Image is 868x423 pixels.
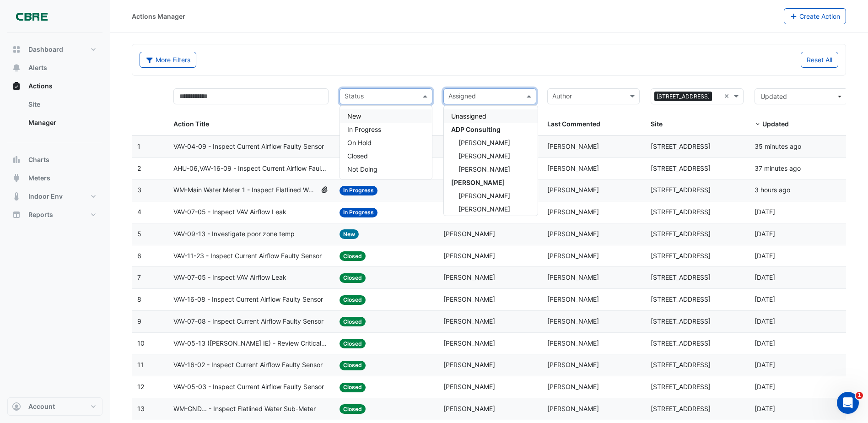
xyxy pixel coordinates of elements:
span: Updated [762,120,789,128]
span: ADP Consulting [451,125,501,133]
a: Site [21,95,102,114]
span: 2025-10-07T09:06:21.155 [755,186,790,194]
span: 5 [137,230,141,238]
span: [PERSON_NAME] [443,230,495,238]
span: Closed [347,152,368,160]
span: [PERSON_NAME] [458,152,510,160]
span: Clear [724,91,732,102]
span: Last Commented [547,120,600,128]
span: [PERSON_NAME] [458,139,510,146]
span: [PERSON_NAME] [547,383,599,390]
span: 2025-09-30T17:16:59.323 [755,230,775,238]
span: [STREET_ADDRESS] [651,230,711,238]
span: VAV-16-08 - Inspect Current Airflow Faulty Sensor [173,294,323,305]
span: VAV-07-08 - Inspect Current Airflow Faulty Sensor [173,316,323,327]
button: Dashboard [7,40,102,59]
button: More Filters [140,52,196,68]
button: Indoor Env [7,187,102,206]
span: [STREET_ADDRESS] [651,164,711,172]
span: 2025-10-07T11:37:25.662 [755,164,801,172]
span: 6 [137,252,141,260]
span: VAV-05-13 ([PERSON_NAME] IE) - Review Critical Sensor Outside Range [173,338,329,349]
div: Options List [444,106,538,216]
button: Charts [7,151,102,169]
span: [PERSON_NAME] [547,361,599,369]
span: Closed [340,339,366,348]
span: [PERSON_NAME] [443,339,495,347]
span: Closed [340,361,366,370]
app-icon: Reports [12,210,21,219]
app-icon: Charts [12,155,21,164]
span: 1 [137,142,140,150]
span: Closed [340,251,366,261]
span: In Progress [347,125,381,133]
span: [PERSON_NAME] [458,165,510,173]
iframe: Intercom live chat [837,392,859,414]
button: Reports [7,206,102,224]
span: [STREET_ADDRESS] [651,317,711,325]
span: 2025-09-29T15:27:11.612 [755,317,775,325]
span: [PERSON_NAME] [458,192,510,200]
span: WM-GND... - Inspect Flatlined Water Sub-Meter [173,404,316,414]
span: [PERSON_NAME] [547,273,599,281]
span: 2025-09-29T15:26:33.011 [755,361,775,369]
span: Reports [28,210,53,219]
button: Actions [7,77,102,95]
span: [STREET_ADDRESS] [651,405,711,412]
span: 2025-09-29T15:26:24.320 [755,383,775,390]
span: [PERSON_NAME] [443,295,495,303]
span: [PERSON_NAME] [547,230,599,238]
span: VAV-07-05 - Inspect VAV Airflow Leak [173,272,286,283]
span: [PERSON_NAME] [547,186,599,194]
span: [STREET_ADDRESS] [651,142,711,150]
span: On Hold [347,139,372,146]
span: In Progress [340,186,377,195]
span: VAV-04-09 - Inspect Current Airflow Faulty Sensor [173,141,324,152]
span: [STREET_ADDRESS] [651,295,711,303]
span: [STREET_ADDRESS] [651,383,711,390]
span: [PERSON_NAME] [547,142,599,150]
span: Unassigned [451,112,486,120]
span: In Progress [340,208,377,217]
span: 2025-10-07T11:38:58.551 [755,142,801,150]
span: Closed [340,273,366,283]
span: VAV-11-23 - Inspect Current Airflow Faulty Sensor [173,251,322,261]
div: Actions Manager [132,11,185,21]
span: Account [28,402,55,411]
app-icon: Alerts [12,63,21,72]
span: VAV-05-03 - Inspect Current Airflow Faulty Sensor [173,382,324,392]
span: Closed [340,295,366,305]
span: New [347,112,361,120]
span: [STREET_ADDRESS] [654,92,712,102]
span: [PERSON_NAME] [443,383,495,390]
span: [PERSON_NAME] [547,295,599,303]
span: 2025-09-29T15:26:46.309 [755,339,775,347]
span: [PERSON_NAME] [547,405,599,412]
button: Updated [755,88,847,104]
span: [PERSON_NAME] [547,208,599,216]
span: [PERSON_NAME] [547,339,599,347]
a: Manager [21,114,102,132]
span: 2025-09-29T15:26:06.213 [755,405,775,412]
span: [PERSON_NAME] [443,252,495,260]
button: Account [7,397,102,416]
span: [STREET_ADDRESS] [651,252,711,260]
span: 4 [137,208,141,216]
span: [PERSON_NAME] [443,317,495,325]
button: Create Action [784,8,846,24]
span: 3 [137,186,141,194]
span: [PERSON_NAME] [547,317,599,325]
span: 2025-09-29T15:28:03.633 [755,252,775,260]
span: 8 [137,295,141,303]
span: [STREET_ADDRESS] [651,361,711,369]
div: Options List [340,106,432,179]
span: 10 [137,339,145,347]
span: Actions [28,81,53,91]
span: 11 [137,361,144,369]
span: [PERSON_NAME] [451,179,505,186]
img: Company Logo [11,7,52,26]
button: Alerts [7,59,102,77]
span: [PERSON_NAME] [443,273,495,281]
span: [PERSON_NAME] [458,205,510,213]
span: Charts [28,155,49,164]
